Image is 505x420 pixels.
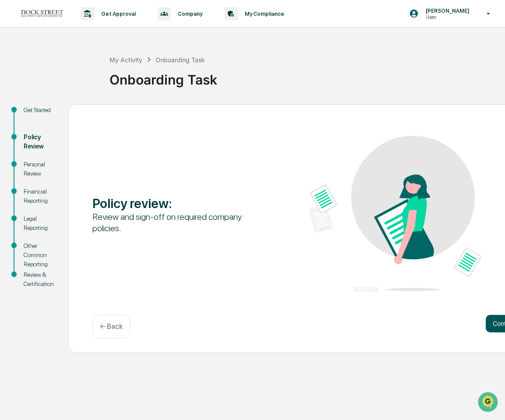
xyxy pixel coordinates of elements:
p: Get Approval [94,11,140,17]
div: Legal Reporting [24,214,54,233]
a: 🔎Data Lookup [5,124,59,139]
div: Review & Certification [24,270,54,289]
span: Data Lookup [18,127,55,136]
p: [PERSON_NAME] [419,7,474,14]
div: Onboarding Task [109,65,501,88]
div: 🔎 [9,128,16,135]
p: Users [419,14,474,20]
a: 🖐️Preclearance [5,107,60,123]
img: Policy review [309,136,482,292]
div: Policy review : [92,195,265,211]
p: Company [171,11,207,17]
div: We're available if you need us! [30,76,111,83]
p: My Compliance [238,11,289,17]
span: Attestations [72,110,109,119]
span: Pylon [87,148,106,155]
div: Other Common Reporting [24,241,54,269]
div: 🗄️ [64,111,71,118]
div: Review and sign-off on required company policies. [92,211,265,234]
div: Personal Review [24,160,54,178]
div: Start new chat [30,67,144,76]
iframe: Open customer support [477,391,501,415]
button: Start new chat [149,70,159,80]
span: Preclearance [18,110,57,119]
img: logo [21,10,63,18]
div: My Activity [109,56,142,64]
div: 🖐️ [9,111,16,118]
p: ← Back [100,322,123,331]
div: Policy Review [24,133,54,151]
p: How can we help? [9,18,159,32]
a: Powered byPylon [62,148,106,155]
a: 🗄️Attestations [60,107,112,123]
div: Get Started [24,106,54,115]
div: Financial Reporting [24,187,54,205]
img: 1746055101610-c473b297-6a78-478c-a979-82029cc54cd1 [9,67,25,83]
div: Onboarding Task [155,56,205,64]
